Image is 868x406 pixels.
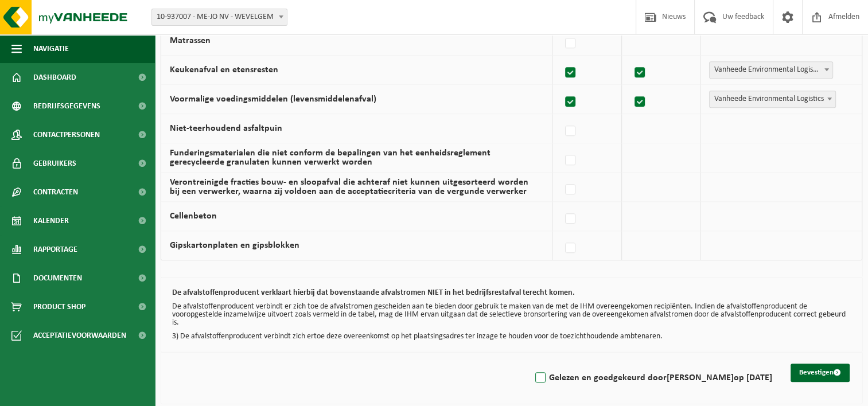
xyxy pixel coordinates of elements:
[791,364,850,382] button: Bevestigen
[710,62,832,78] span: Vanheede Environmental Logistics
[33,149,76,178] span: Gebruikers
[33,264,82,292] span: Documenten
[170,212,217,221] label: Cellenbeton
[33,34,69,63] span: Navigatie
[709,91,836,108] span: Vanheede Environmental Logistics
[710,91,835,107] span: Vanheede Environmental Logistics
[33,235,77,264] span: Rapportage
[172,303,851,327] p: De afvalstoffenproducent verbindt er zich toe de afvalstromen gescheiden aan te bieden door gebru...
[33,206,69,235] span: Kalender
[33,321,126,350] span: Acceptatievoorwaarden
[170,241,299,250] label: Gipskartonplaten en gipsblokken
[33,120,100,149] span: Contactpersonen
[172,333,851,341] p: 3) De afvalstoffenproducent verbindt zich ertoe deze overeenkomst op het plaatsingsadres ter inza...
[709,61,833,79] span: Vanheede Environmental Logistics
[33,178,78,206] span: Contracten
[152,9,287,25] span: 10-937007 - ME-JO NV - WEVELGEM
[33,92,100,120] span: Bedrijfsgegevens
[170,36,211,45] label: Matrassen
[172,288,575,297] b: De afvalstoffenproducent verklaart hierbij dat bovenstaande afvalstromen NIET in het bedrijfsrest...
[170,65,278,75] label: Keukenafval en etensresten
[33,63,76,92] span: Dashboard
[170,95,376,104] label: Voormalige voedingsmiddelen (levensmiddelenafval)
[170,178,528,196] label: Verontreinigde fracties bouw- en sloopafval die achteraf niet kunnen uitgesorteerd worden bij een...
[33,292,85,321] span: Product Shop
[533,369,772,387] label: Gelezen en goedgekeurd door op [DATE]
[170,124,282,133] label: Niet-teerhoudend asfaltpuin
[151,9,287,26] span: 10-937007 - ME-JO NV - WEVELGEM
[667,373,734,382] strong: [PERSON_NAME]
[170,149,491,167] label: Funderingsmaterialen die niet conform de bepalingen van het eenheidsreglement gerecycleerde granu...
